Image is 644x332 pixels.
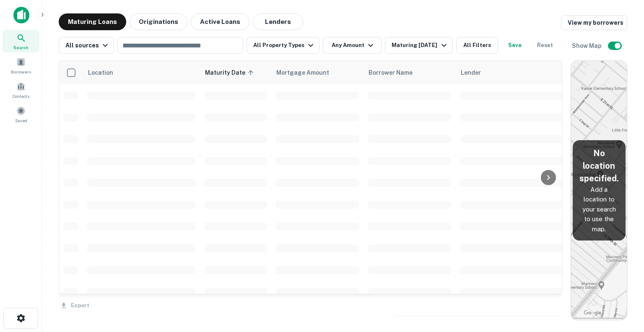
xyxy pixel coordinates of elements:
span: Mortgage Amount [276,68,340,78]
th: Borrower Name [364,61,456,84]
span: Lender [461,68,481,78]
span: Location [88,68,113,78]
span: Borrowers [11,68,31,75]
button: Any Amount [323,37,382,54]
div: All sources [65,40,110,50]
a: Contacts [3,78,39,101]
button: Save your search to get updates of matches that match your search criteria. [501,37,528,54]
a: Saved [3,103,39,125]
img: capitalize-icon.png [13,7,29,24]
img: map-placeholder.webp [571,61,627,320]
th: Mortgage Amount [271,61,364,84]
button: All Filters [456,37,498,54]
span: Saved [15,117,27,124]
button: Lenders [253,13,303,30]
a: Borrowers [3,54,39,77]
th: Lender [456,61,590,84]
th: Maturity Date [200,61,271,84]
a: View my borrowers [561,15,627,30]
iframe: Chat Widget [602,265,644,305]
button: Reset [532,37,558,54]
p: Add a location to your search to use the map. [579,185,619,234]
span: Contacts [13,93,29,99]
div: Maturing [DATE] [392,40,449,50]
span: Search [13,44,29,51]
span: Maturity Date [205,68,256,78]
button: All Property Types [247,37,319,54]
h5: No location specified. [579,147,619,185]
h6: Show Map [572,41,603,50]
button: Maturing Loans [59,13,126,30]
button: Active Loans [191,13,249,30]
a: Search [3,30,39,52]
span: Borrower Name [369,68,413,78]
button: All sources [59,37,114,54]
th: Location [83,61,200,84]
button: Maturing [DATE] [385,37,452,54]
button: Originations [130,13,187,30]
